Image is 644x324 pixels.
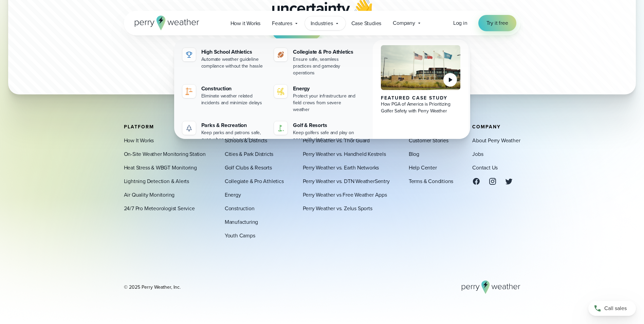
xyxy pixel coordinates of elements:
a: How It Works [124,137,154,145]
div: Construction [201,85,266,93]
span: Case Studies [351,19,382,28]
span: Platform [124,123,154,130]
a: Energy Protect your infrastructure and field crews from severe weather [271,82,361,116]
a: Perry Weather vs. Handheld Kestrels [303,150,386,158]
div: Featured Case Study [381,95,461,101]
a: Energy [225,191,241,199]
a: High School Athletics Automate weather guideline compliance without the hassle [180,45,269,72]
a: Terms & Conditions [409,177,453,185]
a: Golf & Resorts Keep golfers safe and play on pace with alerts you can trust [271,119,361,146]
a: Schools & Districts [225,137,267,145]
div: Energy [293,85,358,93]
span: How it Works [231,19,261,28]
a: Heat Stress & WBGT Monitoring [124,164,197,172]
div: Golf & Resorts [293,121,358,129]
div: Protect your infrastructure and field crews from severe weather [293,93,358,113]
img: golf-iconV2.svg [277,124,285,132]
span: Company [472,123,501,130]
a: Youth Camps [225,232,255,240]
div: Parks & Recreation [201,121,266,129]
a: Construction [225,204,255,213]
a: Perry Weather vs. Zelus Sports [303,204,372,213]
img: PGA of America, Frisco Campus [381,45,461,90]
span: Try it free [486,19,508,27]
a: On-Site Weather Monitoring Station [124,150,206,158]
a: Collegiate & Pro Athletics Ensure safe, seamless practices and gameday operations [271,45,361,79]
a: Collegiate & Pro Athletics [225,177,284,185]
a: construction perry weather Construction Eliminate weather related incidents and minimize delays [180,82,269,109]
a: 24/7 Pro Meteorologist Service [124,204,195,213]
a: Parks & Recreation Keep parks and patrons safe, even when you're not there [180,119,269,146]
a: About Perry Weather [472,137,520,145]
a: Air Quality Monitoring [124,191,175,199]
img: highschool-icon.svg [185,51,193,59]
div: High School Athletics [201,48,266,56]
div: Keep golfers safe and play on pace with alerts you can trust [293,129,358,143]
img: proathletics-icon@2x-1.svg [277,51,285,59]
a: Try it free [478,15,516,31]
a: PGA of America, Frisco Campus Featured Case Study How PGA of America is Prioritizing Golfer Safet... [373,40,469,151]
a: Contact Us [472,164,498,172]
a: Perry Weather vs Free Weather Apps [303,191,387,199]
a: Perry Weather vs. Thor Guard [303,137,370,145]
a: Call sales [588,301,636,316]
div: Keep parks and patrons safe, even when you're not there [201,129,266,143]
img: energy-icon@2x-1.svg [277,87,285,95]
a: Log in [453,19,467,27]
div: Ensure safe, seamless practices and gameday operations [293,56,358,76]
a: Case Studies [346,16,387,30]
a: Perry Weather vs. Earth Networks [303,164,379,172]
a: Perry Weather vs. DTN WeatherSentry [303,177,390,185]
span: Call sales [604,304,627,312]
span: Industries [311,19,333,28]
a: Golf Clubs & Resorts [225,164,272,172]
span: Company [393,19,415,27]
img: construction perry weather [185,87,193,95]
div: How PGA of America is Prioritizing Golfer Safety with Perry Weather [381,101,461,114]
div: Eliminate weather related incidents and minimize delays [201,93,266,106]
div: Collegiate & Pro Athletics [293,48,358,56]
a: Customer Stories [409,137,448,145]
div: Automate weather guideline compliance without the hassle [201,56,266,70]
a: Jobs [472,150,483,158]
span: Features [272,19,292,28]
img: parks-icon-grey.svg [185,124,193,132]
a: Blog [409,150,419,158]
a: Help Center [409,164,437,172]
a: How it Works [225,16,266,30]
a: Manufacturing [225,218,258,226]
div: © 2025 Perry Weather, Inc. [124,284,181,291]
a: Cities & Park Districts [225,150,273,158]
a: Lightning Detection & Alerts [124,177,189,185]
